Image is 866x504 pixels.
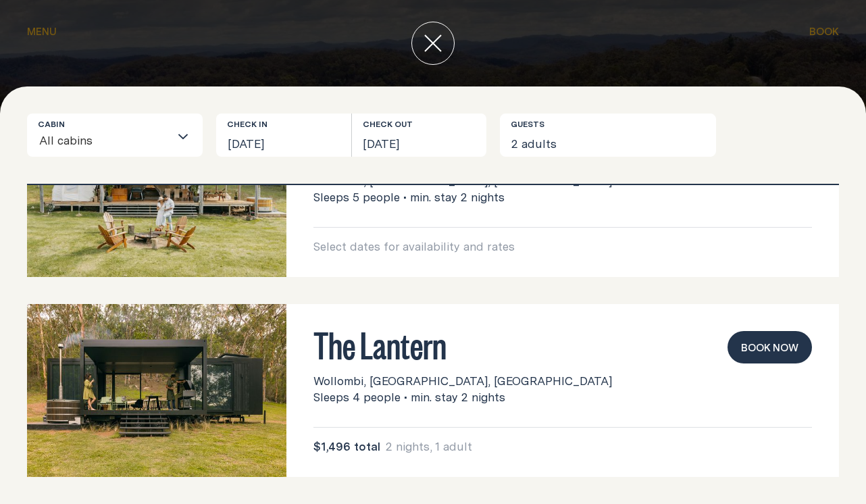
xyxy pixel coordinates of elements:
[216,114,351,157] button: [DATE]
[27,114,203,157] div: Search for option
[313,189,505,205] span: Sleeps 5 people • min. stay 2 nights
[313,373,612,389] span: Wollombi, [GEOGRAPHIC_DATA], [GEOGRAPHIC_DATA]
[500,114,716,157] button: 2 adults
[352,114,487,157] button: [DATE]
[411,22,455,65] button: close
[313,238,812,255] p: Select dates for availability and rates
[728,331,812,363] button: book now
[39,125,93,156] span: All cabins
[93,128,170,156] input: Search for option
[313,389,505,405] span: Sleeps 4 people • min. stay 2 nights
[386,438,472,455] span: 2 nights, 1 adult
[313,331,812,357] h3: The Lantern
[511,119,544,130] label: Guests
[313,438,380,455] span: $1,496 total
